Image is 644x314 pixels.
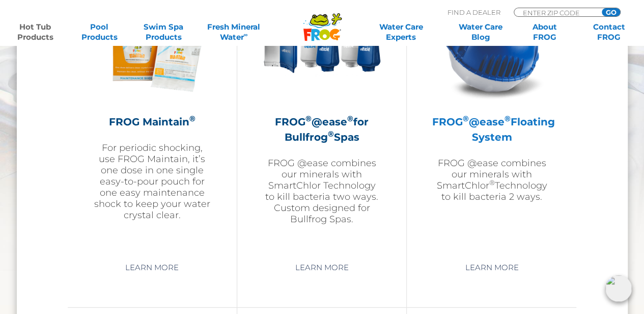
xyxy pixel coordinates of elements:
a: Fresh MineralWater∞ [203,22,265,42]
p: Find A Dealer [447,8,500,17]
p: For periodic shocking, use FROG Maintain, it’s one dose in one single easy-to-pour pouch for one ... [93,142,211,221]
h2: FROG @ease for Bullfrog Spas [263,114,381,145]
sup: ∞ [244,31,248,38]
sup: ® [463,114,469,123]
a: PoolProducts [74,22,124,42]
a: Water CareBlog [456,22,506,42]
a: AboutFROG [520,22,570,42]
p: FROG @ease combines our minerals with SmartChlor Technology to kill bacteria 2 ways. [432,158,551,202]
sup: ® [189,114,195,123]
sup: ® [305,114,312,123]
sup: ® [327,129,333,139]
a: Water CareExperts [360,22,441,42]
h2: FROG Maintain [93,114,211,129]
input: Zip Code Form [522,8,591,17]
sup: ® [505,114,511,123]
a: Learn More [283,258,360,277]
sup: ® [347,114,353,123]
a: Learn More [453,258,530,277]
a: Learn More [114,258,190,277]
img: openIcon [605,275,632,302]
sup: ® [489,178,494,187]
h2: FROG @ease Floating System [432,114,551,145]
input: GO [602,8,620,16]
a: ContactFROG [584,22,634,42]
a: Swim SpaProducts [138,22,188,42]
p: FROG @ease combines our minerals with SmartChlor Technology to kill bacteria two ways. Custom des... [263,158,381,225]
a: Hot TubProducts [10,22,60,42]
